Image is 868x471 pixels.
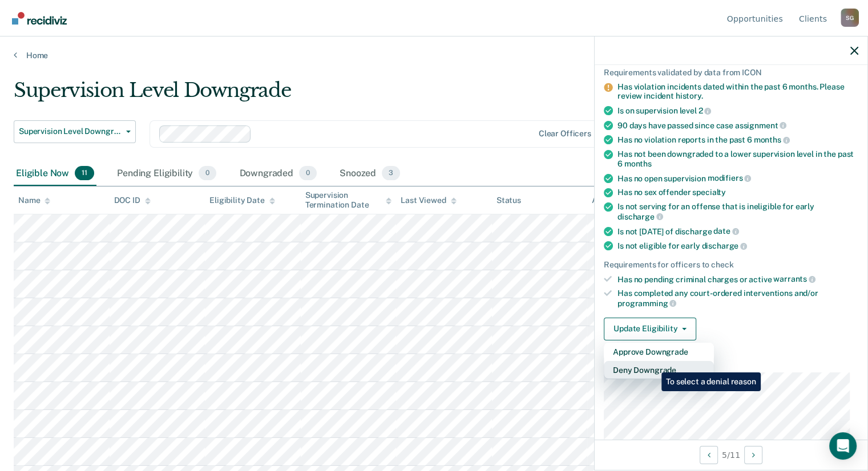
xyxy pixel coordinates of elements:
[604,359,858,368] dt: Supervision
[754,135,790,144] span: months
[595,440,867,470] div: 5 / 11
[829,432,857,460] div: Open Intercom Messenger
[604,68,858,78] div: Requirements validated by data from ICON
[708,173,752,182] span: modifiers
[209,196,275,205] div: Eligibility Date
[617,188,858,197] div: Has no sex offender
[617,135,858,145] div: Has no violation reports in the past 6
[337,161,402,186] div: Snoozed
[496,196,521,205] div: Status
[115,161,219,186] div: Pending Eligibility
[401,196,456,205] div: Last Viewed
[114,196,151,205] div: DOC ID
[199,166,216,181] span: 0
[14,79,665,111] div: Supervision Level Downgrade
[604,343,714,379] div: Dropdown Menu
[617,241,858,251] div: Is not eligible for early
[305,190,392,210] div: Supervision Termination Date
[19,127,122,136] span: Supervision Level Downgrade
[617,226,858,237] div: Is not [DATE] of discharge
[617,105,858,116] div: Is on supervision level
[299,166,317,181] span: 0
[744,446,762,464] button: Next Opportunity
[624,159,652,168] span: months
[18,196,50,205] div: Name
[14,161,96,186] div: Eligible Now
[592,196,645,205] div: Assigned to
[713,226,738,235] span: date
[617,274,858,285] div: Has no pending criminal charges or active
[617,212,663,221] span: discharge
[604,318,696,340] button: Update Eligibility
[539,129,591,139] div: Clear officers
[382,166,400,181] span: 3
[617,120,858,131] div: 90 days have passed since case
[617,299,676,308] span: programming
[841,9,859,27] button: Profile dropdown button
[12,12,67,25] img: Recidiviz
[735,121,786,130] span: assignment
[617,289,858,308] div: Has completed any court-ordered interventions and/or
[14,50,854,60] a: Home
[75,166,94,181] span: 11
[617,202,858,221] div: Is not serving for an offense that is ineligible for early
[617,173,858,184] div: Has no open supervision
[773,274,815,283] span: warrants
[701,241,747,250] span: discharge
[237,161,319,186] div: Downgraded
[604,260,858,270] div: Requirements for officers to check
[700,446,718,464] button: Previous Opportunity
[617,82,858,101] div: Has violation incidents dated within the past 6 months. Please review incident history.
[617,149,858,169] div: Has not been downgraded to a lower supervision level in the past 6
[604,361,714,379] button: Deny Downgrade
[692,188,726,197] span: specialty
[699,106,712,115] span: 2
[841,9,859,27] div: S G
[604,343,714,361] button: Approve Downgrade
